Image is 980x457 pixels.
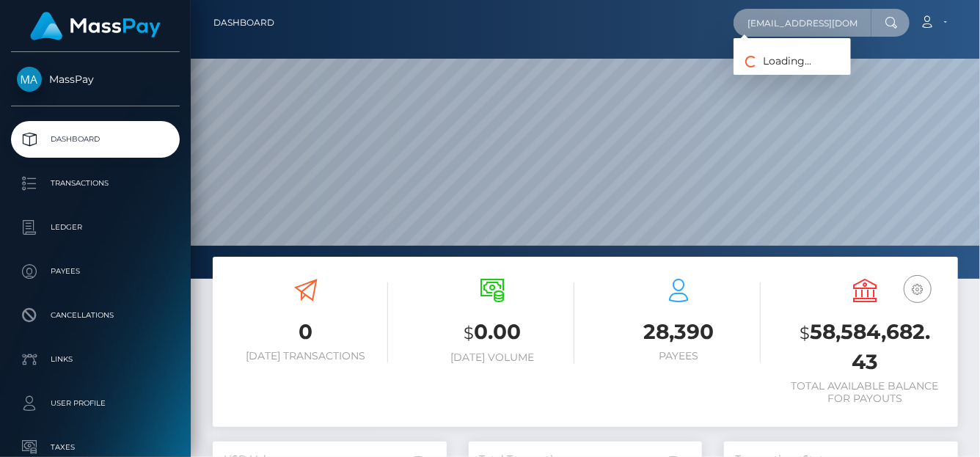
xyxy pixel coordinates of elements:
h3: 0.00 [410,318,574,348]
h3: 28,390 [596,318,761,346]
p: User Profile [17,392,174,414]
img: MassPay [17,67,42,92]
h6: Total Available Balance for Payouts [783,380,947,405]
h6: [DATE] Transactions [224,350,388,362]
a: User Profile [11,385,180,422]
h3: 0 [224,318,388,346]
p: Links [17,348,174,370]
a: Ledger [11,209,180,246]
img: MassPay Logo [30,12,161,40]
span: MassPay [11,73,180,86]
a: Transactions [11,165,180,202]
span: Loading... [734,54,811,67]
p: Dashboard [17,128,174,150]
a: Dashboard [11,121,180,158]
p: Payees [17,260,174,282]
h6: Payees [596,350,761,362]
a: Links [11,341,180,378]
h6: [DATE] Volume [410,351,574,364]
a: Cancellations [11,297,180,334]
input: Search... [734,9,871,37]
small: $ [800,323,810,343]
a: Dashboard [213,7,274,38]
p: Ledger [17,216,174,238]
a: Payees [11,253,180,290]
h3: 58,584,682.43 [783,318,947,376]
p: Transactions [17,172,174,194]
p: Cancellations [17,304,174,326]
small: $ [464,323,474,343]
